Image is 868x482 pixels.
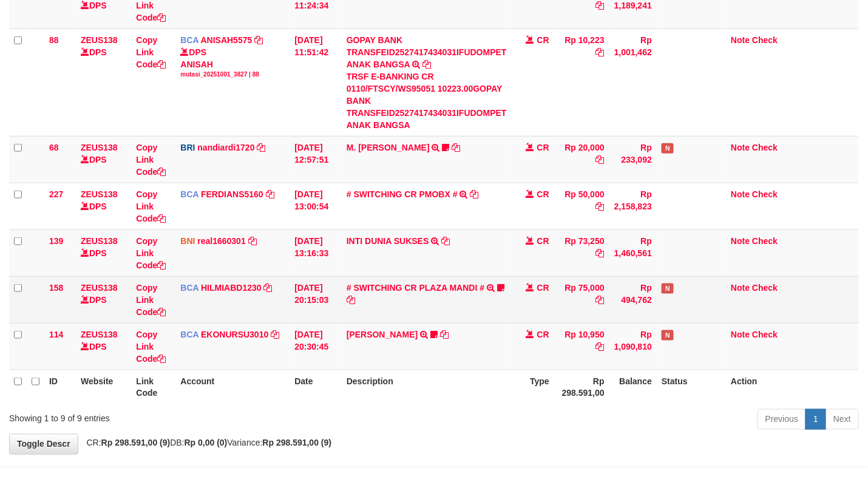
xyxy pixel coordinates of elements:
[347,295,355,305] a: Copy # SWITCHING CR PLAZA MANDI # to clipboard
[537,236,549,246] span: CR
[136,236,166,270] a: Copy Link Code
[347,70,507,131] div: TRSF E-BANKING CR 0110/FTSCY/WS95051 10223.00GOPAY BANK TRANSFEID2527417434031IFUDOMPET ANAK BANGSA
[136,330,166,364] a: Copy Link Code
[342,370,512,404] th: Description
[347,143,430,152] a: M. [PERSON_NAME]
[347,330,418,339] a: [PERSON_NAME]
[49,35,59,45] span: 88
[49,330,63,339] span: 114
[180,283,198,293] span: BCA
[49,189,63,199] span: 227
[180,236,195,246] span: BNI
[131,370,175,404] th: Link Code
[596,342,605,351] a: Copy Rp 10,950 to clipboard
[554,370,609,404] th: Rp 298.591,00
[76,29,131,136] td: DPS
[596,295,605,305] a: Copy Rp 75,000 to clipboard
[554,29,609,136] td: Rp 10,223
[76,183,131,229] td: DPS
[609,370,657,404] th: Balance
[81,189,118,199] a: ZEUS138
[726,370,859,404] th: Action
[180,189,198,199] span: BCA
[347,236,429,246] a: INTI DUNIA SUKSES
[347,189,458,199] a: # SWITCHING CR PMOBX #
[76,276,131,323] td: DPS
[197,143,254,152] a: nandiardi1720
[271,330,279,339] a: Copy EKONURSU3010 to clipboard
[290,276,342,323] td: [DATE] 20:15:03
[264,283,273,293] a: Copy HILMIABD1230 to clipboard
[197,236,245,246] a: real1660301
[254,35,263,45] a: Copy ANISAH5575 to clipboard
[290,183,342,229] td: [DATE] 13:00:54
[752,330,778,339] a: Check
[266,189,274,199] a: Copy FERDIANS5160 to clipboard
[731,35,750,45] a: Note
[731,236,750,246] a: Note
[752,143,778,152] a: Check
[290,136,342,183] td: [DATE] 12:57:51
[49,283,63,293] span: 158
[136,189,166,223] a: Copy Link Code
[537,35,549,45] span: CR
[752,35,778,45] a: Check
[201,330,268,339] a: EKONURSU3010
[609,29,657,136] td: Rp 1,001,462
[537,330,549,339] span: CR
[537,283,549,293] span: CR
[452,143,461,152] a: Copy M. FAIZ ALFIN to clipboard
[731,330,750,339] a: Note
[440,330,449,339] a: Copy AHMAD AGUSTI to clipboard
[81,236,118,246] a: ZEUS138
[609,229,657,276] td: Rp 1,460,561
[752,236,778,246] a: Check
[81,283,118,293] a: ZEUS138
[470,189,479,199] a: Copy # SWITCHING CR PMOBX # to clipboard
[44,370,76,404] th: ID
[662,283,674,294] span: Has Note
[805,409,826,430] a: 1
[512,370,554,404] th: Type
[596,248,605,258] a: Copy Rp 73,250 to clipboard
[180,46,285,79] div: DPS ANISAH
[76,229,131,276] td: DPS
[136,143,166,177] a: Copy Link Code
[609,183,657,229] td: Rp 2,158,823
[180,35,198,45] span: BCA
[554,229,609,276] td: Rp 73,250
[752,283,778,293] a: Check
[609,276,657,323] td: Rp 494,762
[180,143,195,152] span: BRI
[136,35,166,69] a: Copy Link Code
[136,283,166,317] a: Copy Link Code
[537,143,549,152] span: CR
[752,189,778,199] a: Check
[731,283,750,293] a: Note
[554,276,609,323] td: Rp 75,000
[347,283,484,293] a: # SWITCHING CR PLAZA MANDI #
[554,323,609,370] td: Rp 10,950
[554,183,609,229] td: Rp 50,000
[731,143,750,152] a: Note
[441,236,450,246] a: Copy INTI DUNIA SUKSES to clipboard
[347,35,507,69] a: GOPAY BANK TRANSFEID2527417434031IFUDOMPET ANAK BANGSA
[422,59,431,69] a: Copy GOPAY BANK TRANSFEID2527417434031IFUDOMPET ANAK BANGSA to clipboard
[180,70,285,79] div: mutasi_20251001_3827 | 88
[657,370,726,404] th: Status
[290,29,342,136] td: [DATE] 11:51:42
[554,136,609,183] td: Rp 20,000
[662,330,674,341] span: Has Note
[185,438,228,448] strong: Rp 0,00 (0)
[76,370,131,404] th: Website
[76,323,131,370] td: DPS
[9,434,78,455] a: Toggle Descr
[248,236,257,246] a: Copy real1660301 to clipboard
[290,229,342,276] td: [DATE] 13:16:33
[596,202,605,211] a: Copy Rp 50,000 to clipboard
[537,189,549,199] span: CR
[76,136,131,183] td: DPS
[201,35,253,45] a: ANISAH5575
[609,323,657,370] td: Rp 1,090,810
[731,189,750,199] a: Note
